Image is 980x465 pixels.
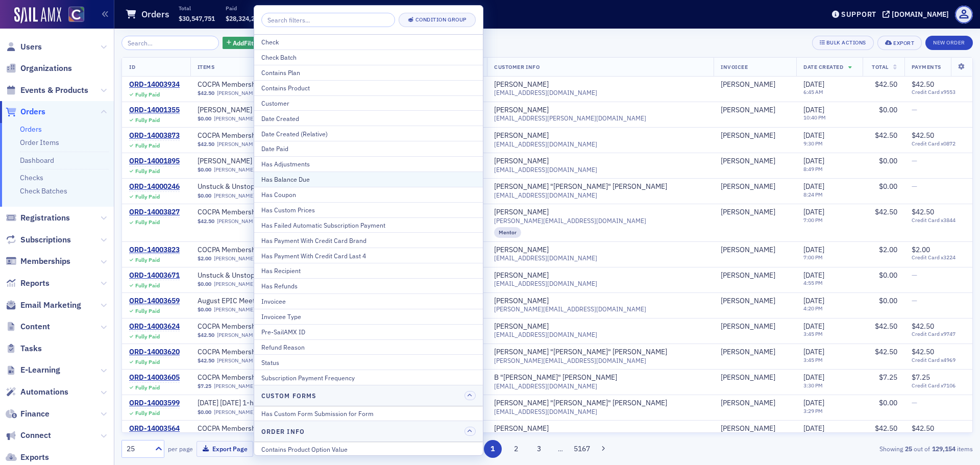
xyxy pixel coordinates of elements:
[198,322,326,331] a: COCPA Membership (Monthly)
[214,306,255,313] a: [PERSON_NAME]
[198,90,214,96] span: $42.50
[803,63,843,70] span: Date Created
[494,191,597,199] span: [EMAIL_ADDRESS][DOMAIN_NAME]
[494,246,549,255] div: [PERSON_NAME]
[721,106,789,115] span: Julianna Keleher
[20,173,43,182] a: Checks
[494,131,549,140] div: [PERSON_NAME]
[494,63,540,70] span: Customer Info
[877,36,922,50] button: Export
[254,293,483,309] button: Invoicee
[217,141,258,148] a: [PERSON_NAME]
[135,91,160,98] div: Fully Paid
[20,278,50,289] span: Reports
[721,106,775,115] a: [PERSON_NAME]
[254,232,483,248] button: Has Payment With Credit Card Brand
[721,373,775,382] a: [PERSON_NAME]
[129,157,180,166] div: ORD-14001895
[721,271,775,280] a: [PERSON_NAME]
[254,406,483,421] button: Has Custom Form Submission for Form
[721,157,789,166] span: Perry Hood
[721,208,789,217] span: Brian Cortez
[129,373,180,382] div: ORD-14003605
[14,7,61,23] a: SailAMX
[198,157,449,166] a: [PERSON_NAME] Hiring and Firing of Employees - What You Can and Cannot Do
[129,399,180,408] div: ORD-14003599
[494,424,549,433] a: [PERSON_NAME]
[721,182,775,191] div: [PERSON_NAME]
[254,339,483,355] button: Refund Reason
[484,440,502,458] button: 1
[875,131,897,140] span: $42.50
[129,106,180,115] a: ORD-14001355
[721,322,775,331] a: [PERSON_NAME]
[721,399,775,408] a: [PERSON_NAME]
[217,90,258,96] a: [PERSON_NAME]
[261,53,476,62] div: Check Batch
[494,399,667,408] div: [PERSON_NAME] "[PERSON_NAME]" [PERSON_NAME]
[494,322,549,331] a: [PERSON_NAME]
[129,322,180,331] a: ORD-14003624
[803,156,824,165] span: [DATE]
[6,106,45,117] a: Orders
[135,117,160,124] div: Fully Paid
[494,297,549,306] a: [PERSON_NAME]
[129,297,180,306] div: ORD-14003659
[721,63,748,70] span: Invoicee
[6,85,88,96] a: Events & Products
[198,115,211,122] span: $0.00
[20,186,67,195] a: Check Batches
[721,157,775,166] div: [PERSON_NAME]
[494,166,597,174] span: [EMAIL_ADDRESS][DOMAIN_NAME]
[415,17,467,22] div: Condition Group
[721,80,775,89] div: [PERSON_NAME]
[721,297,775,306] div: [PERSON_NAME]
[129,348,180,357] div: ORD-14003620
[803,191,823,198] time: 8:24 PM
[261,13,395,27] input: Search filters...
[254,80,483,95] button: Contains Product
[129,246,180,255] a: ORD-14003823
[129,80,180,89] a: ORD-14003934
[135,193,160,200] div: Fully Paid
[507,440,525,458] button: 2
[198,182,446,191] span: Unstuck & Unstoppable: Introducing the COCPA Coaching Collaborative (CCC)
[129,208,180,217] div: ORD-14003827
[912,63,941,70] span: Payments
[261,159,476,168] div: Has Adjustments
[129,424,180,433] div: ORD-14003564
[129,182,180,191] a: ORD-14000246
[912,207,934,216] span: $42.50
[261,221,476,230] div: Has Failed Automatic Subscription Payment
[129,271,180,280] a: ORD-14003671
[198,166,211,173] span: $0.00
[803,131,824,140] span: [DATE]
[254,141,483,156] button: Date Paid
[254,217,483,233] button: Has Failed Automatic Subscription Payment
[803,88,823,95] time: 6:45 AM
[6,212,70,224] a: Registrations
[20,386,68,398] span: Automations
[494,89,597,96] span: [EMAIL_ADDRESS][DOMAIN_NAME]
[6,321,50,332] a: Content
[6,452,49,463] a: Exports
[261,251,476,260] div: Has Payment With Credit Card Last 4
[20,408,50,420] span: Finance
[198,246,326,255] span: COCPA Membership
[912,156,917,165] span: —
[20,256,70,267] span: Memberships
[254,50,483,65] button: Check Batch
[912,89,965,95] span: Credit Card x9553
[198,141,214,148] span: $42.50
[20,106,45,117] span: Orders
[254,324,483,339] button: Pre-SailAMX ID
[223,37,264,50] button: AddFilter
